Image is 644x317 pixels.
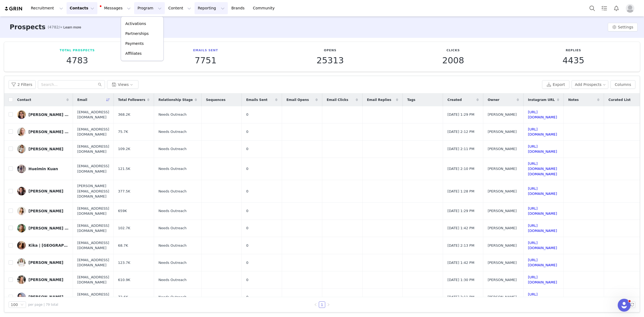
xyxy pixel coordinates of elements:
[528,206,557,216] a: [URL][DOMAIN_NAME]
[118,189,130,194] span: 377.5K
[608,97,631,102] span: Curated List
[447,294,474,300] span: [DATE] 2:11 PM
[125,41,144,46] p: Payments
[28,130,69,134] div: [PERSON_NAME] | Books & Chais | [GEOGRAPHIC_DATA] | [GEOGRAPHIC_DATA]
[17,165,26,173] img: 394754ce-45e6-4405-94e2-05b2c5bd5186--s.jpg
[28,278,63,282] div: [PERSON_NAME]
[17,165,69,173] a: Hueimin Kuan
[158,97,193,102] span: Relationship Stage
[250,2,280,14] a: Community
[312,301,319,308] li: Previous Page
[447,166,474,172] span: [DATE] 2:10 PM
[77,292,109,302] span: [EMAIL_ADDRESS][DOMAIN_NAME]
[562,48,584,53] p: Replies
[528,110,557,119] a: [URL][DOMAIN_NAME]
[4,6,23,11] img: grin logo
[488,277,517,283] span: [PERSON_NAME]
[158,146,186,152] span: Needs Outreach
[158,112,186,117] span: Needs Outreach
[17,224,69,232] a: [PERSON_NAME] | Vintage Style
[586,2,598,14] button: Search
[28,2,66,14] button: Recruitment
[317,56,344,65] p: 25313
[118,112,130,117] span: 368.2K
[118,277,130,283] span: 610.9K
[125,21,146,27] p: Activations
[246,243,248,248] span: 0
[618,299,631,312] iframe: Intercom live chat
[447,260,474,265] span: [DATE] 1:42 PM
[158,260,186,265] span: Needs Outreach
[246,129,248,134] span: 0
[17,127,69,136] a: [PERSON_NAME] | Books & Chais | [GEOGRAPHIC_DATA] | [GEOGRAPHIC_DATA]
[165,2,194,14] button: Content
[77,206,109,216] span: [EMAIL_ADDRESS][DOMAIN_NAME]
[118,225,130,231] span: 102.7K
[118,166,130,172] span: 121.5K
[118,146,130,152] span: 109.2K
[447,189,474,194] span: [DATE] 1:28 PM
[447,225,474,231] span: [DATE] 1:42 PM
[246,189,248,194] span: 0
[17,145,26,153] img: 4bcd60c1-b9cf-4476-b1af-ef349bfd26a9--s.jpg
[158,243,186,248] span: Needs Outreach
[17,110,69,119] a: [PERSON_NAME] | Cleaning Tutorials & Motivation
[77,223,109,234] span: [EMAIL_ADDRESS][DOMAIN_NAME]
[228,2,249,14] a: Brands
[447,129,474,134] span: [DATE] 2:12 PM
[28,243,69,247] div: Kika | [GEOGRAPHIC_DATA]
[77,144,109,154] span: [EMAIL_ADDRESS][DOMAIN_NAME]
[286,97,309,102] span: Email Opens
[48,24,65,30] span: (4782/∞)
[562,56,584,65] p: 4435
[28,112,69,117] div: [PERSON_NAME] | Cleaning Tutorials & Motivation
[125,51,142,56] p: Affiliates
[98,83,102,86] i: icon: search
[447,112,474,117] span: [DATE] 1:29 PM
[568,97,579,102] span: Notes
[608,23,638,31] button: Settings
[325,301,332,308] li: Next Page
[528,275,557,285] a: [URL][DOMAIN_NAME]
[246,97,267,102] span: Emails Sent
[118,208,127,214] span: 659K
[158,129,186,134] span: Needs Outreach
[28,226,69,230] div: [PERSON_NAME] | Vintage Style
[10,22,46,32] h3: Prospects
[447,243,474,248] span: [DATE] 2:13 PM
[158,277,186,283] span: Needs Outreach
[246,208,248,214] span: 0
[158,208,186,214] span: Needs Outreach
[28,260,63,265] div: [PERSON_NAME]
[528,162,557,176] a: [URL][DOMAIN_NAME][DOMAIN_NAME]
[488,112,517,117] span: [PERSON_NAME]
[134,2,165,14] button: Program
[17,275,69,284] a: [PERSON_NAME]
[572,80,609,89] button: Add Prospects
[11,302,18,308] div: 100
[442,56,464,65] p: 2008
[488,294,517,300] span: [PERSON_NAME]
[447,277,474,283] span: [DATE] 1:30 PM
[77,163,109,174] span: [EMAIL_ADDRESS][DOMAIN_NAME]
[158,189,186,194] span: Needs Outreach
[528,97,555,102] span: Instagram URL
[528,292,557,302] a: [URL][DOMAIN_NAME]
[528,187,557,196] a: [URL][DOMAIN_NAME]
[193,56,218,65] p: 7751
[488,208,517,214] span: [PERSON_NAME]
[17,127,26,136] img: 6b79fd75-16f6-4c31-84f2-14d5a78fd679--s.jpg
[77,110,109,120] span: [EMAIL_ADDRESS][DOMAIN_NAME]
[598,2,610,14] a: Tasks
[327,303,330,306] i: icon: right
[488,97,499,102] span: Owner
[319,301,325,308] li: 1
[20,303,24,307] i: icon: down
[28,302,58,307] span: per page | 79 total
[62,25,82,30] div: Tooltip anchor
[28,167,58,171] div: Hueimin Kuan
[246,112,248,117] span: 0
[319,302,325,308] a: 1
[17,293,26,301] img: a9f392ca-6148-41a2-a8ba-e4dc53458a02--s.jpg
